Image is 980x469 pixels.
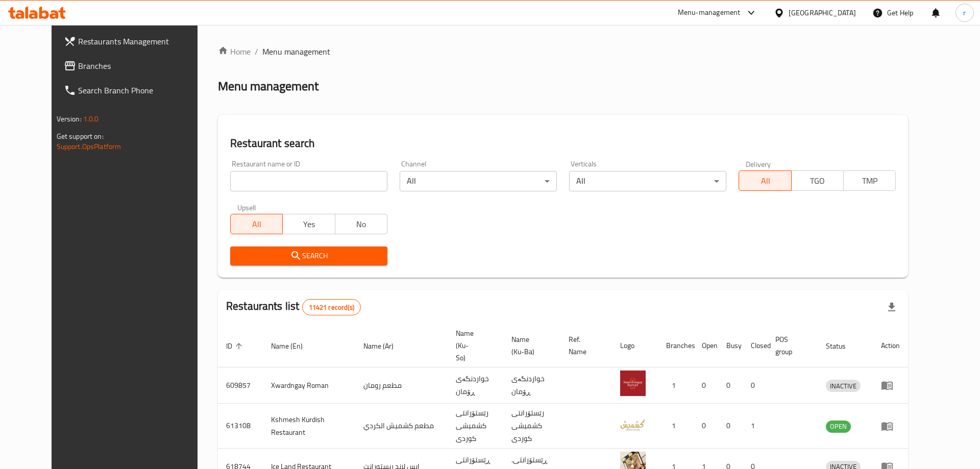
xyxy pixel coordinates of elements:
span: TMP [848,174,892,188]
th: Closed [743,324,767,367]
div: Menu [881,420,900,432]
span: OPEN [826,421,851,432]
span: 11421 record(s) [303,303,360,312]
td: 1 [743,404,767,449]
span: All [743,174,787,188]
th: Action [873,324,908,367]
td: 0 [718,404,743,449]
h2: Menu management [218,78,318,94]
label: Delivery [746,160,771,167]
img: Kshmesh Kurdish Restaurant [620,411,646,437]
span: Branches [78,60,207,72]
span: POS group [775,333,805,358]
span: Ref. Name [569,333,600,358]
div: Total records count [302,299,361,315]
a: Home [218,45,251,58]
div: All [569,171,726,191]
span: Search Branch Phone [78,84,207,96]
span: Status [826,340,859,352]
td: Xwardngay Roman [263,367,355,404]
h2: Restaurants list [226,299,361,315]
span: Name (Ar) [363,340,407,352]
button: TMP [843,170,896,191]
li: / [255,45,258,58]
span: Yes [287,217,331,232]
h2: Restaurant search [230,136,896,151]
span: ID [226,340,246,352]
span: TGO [796,174,840,188]
div: [GEOGRAPHIC_DATA] [789,7,856,18]
td: رێستۆرانتی کشمیشى كوردى [503,404,560,449]
td: خواردنگەی ڕۆمان [503,367,560,404]
a: Branches [56,54,215,78]
img: Xwardngay Roman [620,371,646,396]
button: TGO [791,170,844,191]
th: Logo [612,324,658,367]
span: Restaurants Management [78,35,207,47]
td: 0 [694,404,718,449]
th: Busy [718,324,743,367]
span: Name (En) [271,340,316,352]
input: Search for restaurant name or ID.. [230,171,387,191]
span: Name (Ku-Ba) [511,333,548,358]
span: Version: [57,112,82,126]
span: No [339,217,383,232]
span: All [235,217,279,232]
span: Search [238,250,379,262]
td: 609857 [218,367,263,404]
nav: breadcrumb [218,45,908,58]
div: All [400,171,557,191]
td: رێستۆرانتی کشمیشى كوردى [448,404,503,449]
div: INACTIVE [826,380,861,392]
div: Export file [879,295,904,319]
td: مطعم كشميش الكردي [355,404,448,449]
label: Upsell [237,204,256,211]
a: Search Branch Phone [56,78,215,103]
span: Get support on: [57,130,104,143]
td: 1 [658,404,694,449]
a: Support.OpsPlatform [57,140,121,153]
span: r [963,7,966,18]
th: Open [694,324,718,367]
td: خواردنگەی ڕۆمان [448,367,503,404]
div: Menu-management [678,7,741,19]
td: 0 [718,367,743,404]
div: OPEN [826,421,851,433]
span: Menu management [262,45,330,58]
td: 1 [658,367,694,404]
td: 613108 [218,404,263,449]
button: Yes [282,214,335,234]
td: مطعم رومان [355,367,448,404]
button: No [335,214,387,234]
td: 0 [743,367,767,404]
div: Menu [881,379,900,391]
span: Name (Ku-So) [456,327,491,364]
td: 0 [694,367,718,404]
td: Kshmesh Kurdish Restaurant [263,404,355,449]
span: 1.0.0 [83,112,99,126]
button: All [230,214,283,234]
a: Restaurants Management [56,29,215,54]
span: INACTIVE [826,380,861,392]
button: All [739,170,791,191]
button: Search [230,246,387,265]
th: Branches [658,324,694,367]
